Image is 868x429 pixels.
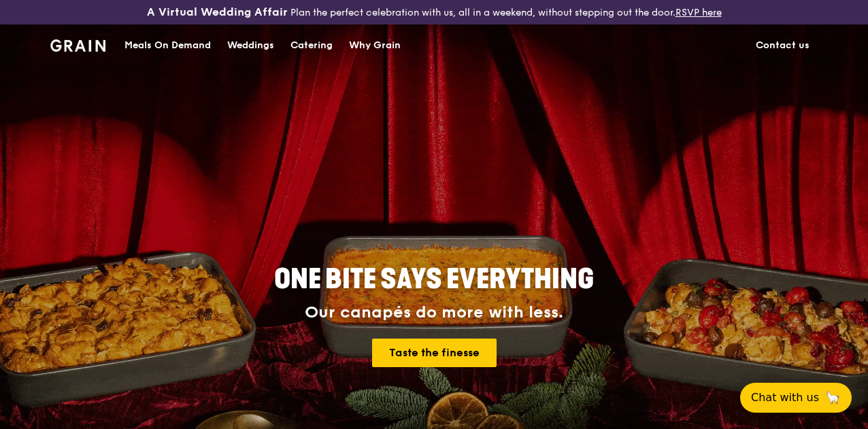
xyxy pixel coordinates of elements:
a: Contact us [748,25,818,66]
div: Catering [290,25,333,66]
a: Weddings [219,25,282,66]
span: ONE BITE SAYS EVERYTHING [274,263,594,296]
div: Weddings [227,25,274,66]
div: Why Grain [349,25,401,66]
button: Chat with us🦙 [740,383,852,413]
div: Plan the perfect celebration with us, all in a weekend, without stepping out the door. [145,5,724,19]
a: Why Grain [341,25,409,66]
h3: A Virtual Wedding Affair [147,5,288,19]
div: Our canapés do more with less. [189,303,679,322]
div: Meals On Demand [124,25,211,66]
a: Taste the finesse [372,339,497,367]
a: Catering [282,25,341,66]
span: Chat with us [751,390,819,406]
span: 🦙 [824,390,841,406]
a: GrainGrain [50,24,105,65]
a: RSVP here [675,7,722,18]
img: Grain [50,39,105,52]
